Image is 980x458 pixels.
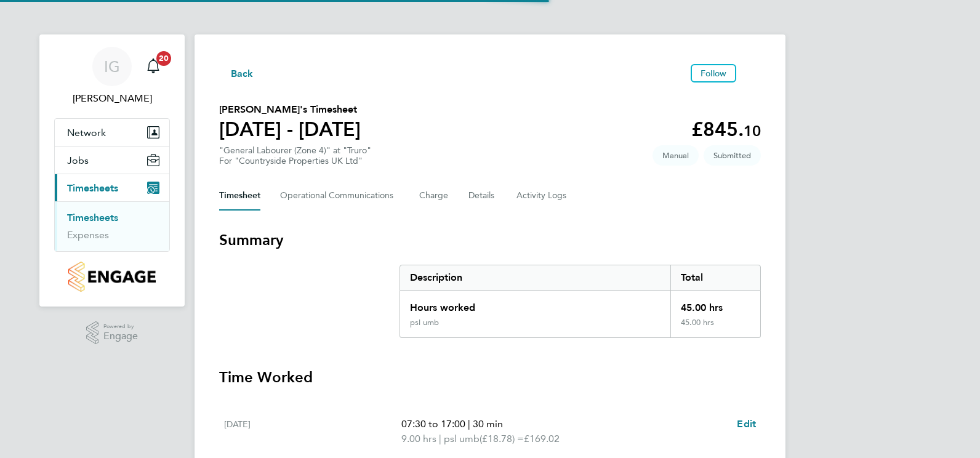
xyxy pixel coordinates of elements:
div: Description [400,265,670,290]
span: Timesheets [67,182,118,194]
button: Activity Logs [516,181,568,211]
div: Summary [400,265,761,338]
button: Timesheet [219,181,260,211]
a: Powered byEngage [86,321,139,345]
div: "General Labourer (Zone 4)" at "Truro" [219,145,371,166]
h3: Summary [219,230,761,250]
nav: Main navigation [39,34,185,307]
div: For "Countryside Properties UK Ltd" [219,156,371,166]
span: | [468,418,470,430]
span: Follow [701,68,726,79]
button: Charge [419,181,449,211]
span: 20 [156,51,171,66]
a: IG[PERSON_NAME] [54,47,170,106]
a: Expenses [67,229,109,241]
app-decimal: £845. [691,118,761,141]
a: Go to home page [54,262,170,292]
div: 45.00 hrs [670,318,760,337]
span: This timesheet was manually created. [653,145,699,166]
button: Network [55,119,169,146]
div: Hours worked [400,291,670,318]
span: £169.02 [524,433,560,444]
span: 30 min [473,418,503,430]
span: Powered by [103,321,138,332]
a: Edit [737,417,756,432]
div: [DATE] [224,417,401,446]
h3: Time Worked [219,368,761,387]
span: 10 [744,122,761,140]
span: 9.00 hrs [401,433,436,444]
div: Total [670,265,760,290]
span: Back [231,66,254,81]
span: Jobs [67,155,89,166]
button: Follow [691,64,736,82]
a: Timesheets [67,212,118,223]
span: (£18.78) = [480,433,524,444]
button: Operational Communications [280,181,400,211]
h2: [PERSON_NAME]'s Timesheet [219,102,361,117]
button: Jobs [55,147,169,174]
span: | [439,433,441,444]
a: 20 [141,47,166,86]
span: 07:30 to 17:00 [401,418,465,430]
div: psl umb [410,318,439,327]
button: Back [219,65,254,81]
button: Timesheets Menu [741,70,761,76]
button: Details [468,181,497,211]
span: Ian Goodman [54,91,170,106]
span: IG [104,58,120,74]
div: Timesheets [55,201,169,251]
img: countryside-properties-logo-retina.png [68,262,155,292]
h1: [DATE] - [DATE] [219,117,361,142]
span: This timesheet is Submitted. [704,145,761,166]
span: psl umb [444,432,480,446]
span: Edit [737,418,756,430]
span: Engage [103,331,138,342]
div: 45.00 hrs [670,291,760,318]
button: Timesheets [55,174,169,201]
span: Network [67,127,106,139]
